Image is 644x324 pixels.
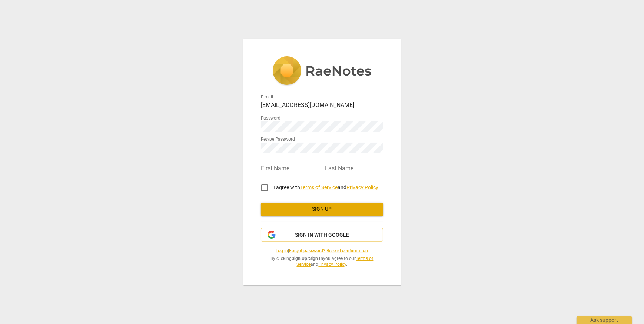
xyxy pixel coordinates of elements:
a: Resend confirmation [327,248,368,253]
span: | | [261,248,383,254]
a: Terms of Service [297,256,374,267]
b: Sign In [309,256,323,261]
button: Sign up [261,203,383,216]
a: Terms of Service [300,184,338,190]
div: Ask support [577,316,632,324]
span: By clicking / you agree to our and . [261,255,383,268]
span: Sign up [267,206,377,213]
label: E-mail [261,95,273,99]
img: 5ac2273c67554f335776073100b6d88f.svg [272,56,372,87]
a: Forgot password? [289,248,326,253]
span: I agree with and [273,184,378,190]
b: Sign Up [292,256,308,261]
label: Password [261,116,280,120]
span: Sign in with Google [295,231,349,239]
label: Retype Password [261,137,295,141]
button: Sign in with Google [261,228,383,242]
a: Privacy Policy [319,262,346,267]
a: Privacy Policy [346,184,378,190]
a: Log in [276,248,288,253]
